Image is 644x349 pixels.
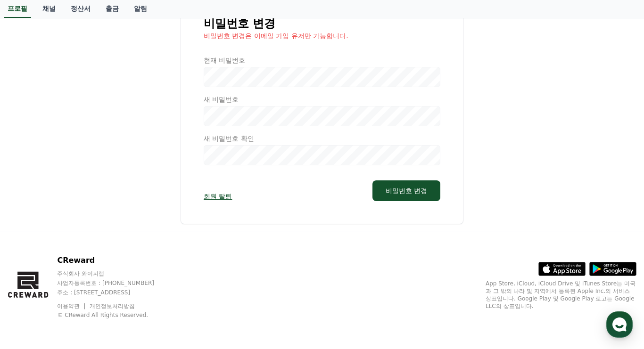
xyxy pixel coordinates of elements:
[372,180,440,201] button: 비밀번호 변경
[122,271,181,294] a: 설정
[146,285,157,292] span: 설정
[30,285,35,292] span: 홈
[204,16,440,31] h1: 비밀번호 변경
[57,303,87,309] a: 이용약관
[57,311,172,319] p: © CReward All Rights Reserved.
[62,271,122,294] a: 대화
[486,280,636,310] p: App Store, iCloud, iCloud Drive 및 iTunes Store는 미국과 그 밖의 나라 및 지역에서 등록된 Apple Inc.의 서비스 상표입니다. Goo...
[57,279,172,287] p: 사업자등록번호 : [PHONE_NUMBER]
[57,270,172,277] p: 주식회사 와이피랩
[90,303,135,309] a: 개인정보처리방침
[204,31,440,41] p: 비밀번호 변경은 이메일 가입 유저만 가능합니다.
[3,271,62,294] a: 홈
[57,289,172,296] p: 주소 : [STREET_ADDRESS]
[86,285,98,293] span: 대화
[57,255,172,266] p: CReward
[204,192,232,201] a: 회원 탈퇴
